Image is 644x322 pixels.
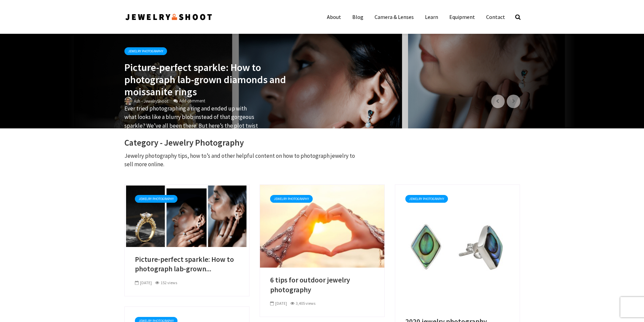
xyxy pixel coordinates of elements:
a: Jewelry Photography [270,195,313,203]
a: Jewelry Photography [124,47,167,55]
a: About [322,10,346,24]
h1: Category - Jewelry Photography [124,137,244,148]
img: Jewelry Photographer Bay Area - San Francisco | Nationwide via Mail [124,11,213,22]
div: 152 views [155,280,177,286]
a: Picture-perfect sparkle: How to photograph lab-grown diamonds and moissanite rings [124,61,287,98]
span: [DATE] [135,280,152,285]
a: 6 tips for outdoor jewelry photography [270,275,374,295]
a: 6 tips for outdoor jewelry photography [260,222,384,229]
span: [DATE] [270,301,287,306]
a: 2020 jewelry photography samples [395,243,520,250]
a: Contact [481,10,510,24]
a: Blog [347,10,368,24]
p: Jewelry photography tips, how to’s and other helpful content on how to photograph jewelry to sell... [124,152,362,169]
a: Learn [420,10,443,24]
a: Jewelry Photography [405,195,448,203]
a: Equipment [444,10,480,24]
a: Picture-perfect sparkle: How to photograph lab-grown... [135,255,239,274]
a: Ash - JewelryShoot [124,98,168,104]
a: Jewelry Photography [135,195,177,203]
a: Add comment [173,98,205,104]
a: Picture-perfect sparkle: How to photograph lab-grown diamonds and moissanite rings [125,212,249,219]
a: Camera & Lenses [369,10,419,24]
div: 3,405 views [290,300,315,306]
